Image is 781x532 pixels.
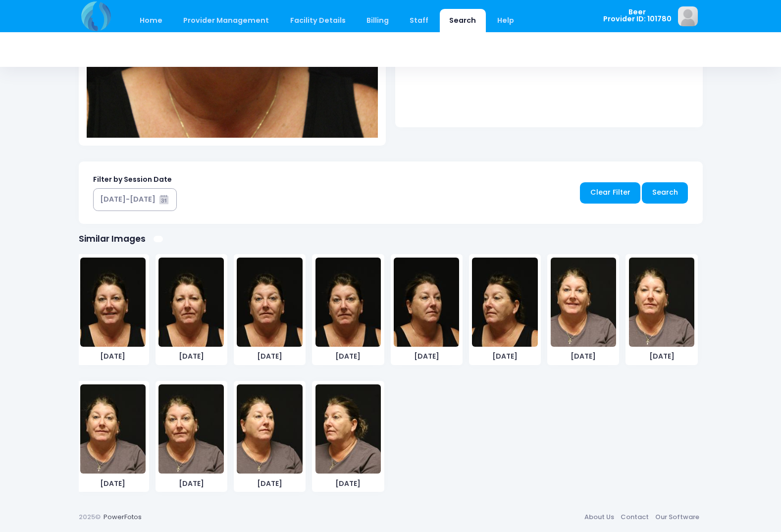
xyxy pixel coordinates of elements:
[237,384,302,474] img: image
[652,508,703,526] a: Our Software
[79,512,101,522] span: 2025©
[394,258,459,347] img: image
[80,479,146,489] span: [DATE]
[130,9,172,32] a: Home
[394,351,459,362] span: [DATE]
[158,258,224,347] img: image
[80,258,146,347] img: image
[580,182,640,204] a: Clear Filter
[315,258,381,347] img: image
[551,258,616,347] img: image
[618,508,652,526] a: Contact
[80,351,146,362] span: [DATE]
[158,479,224,489] span: [DATE]
[629,258,694,347] img: image
[629,351,694,362] span: [DATE]
[642,182,688,204] a: Search
[581,508,618,526] a: About Us
[551,351,616,362] span: [DATE]
[280,9,355,32] a: Facility Details
[487,9,523,32] a: Help
[158,384,224,474] img: image
[80,384,146,474] img: image
[315,479,381,489] span: [DATE]
[472,258,537,347] img: image
[237,351,302,362] span: [DATE]
[93,174,172,185] label: Filter by Session Date
[472,351,537,362] span: [DATE]
[440,9,486,32] a: Search
[79,234,146,244] h1: Similar Images
[104,512,142,522] a: PowerFotos
[678,6,698,26] img: image
[174,9,279,32] a: Provider Management
[357,9,398,32] a: Billing
[237,258,302,347] img: image
[315,351,381,362] span: [DATE]
[400,9,438,32] a: Staff
[237,479,302,489] span: [DATE]
[158,351,224,362] span: [DATE]
[603,8,672,23] span: Beer Provider ID: 101780
[100,194,156,205] div: [DATE]-[DATE]
[315,384,381,474] img: image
